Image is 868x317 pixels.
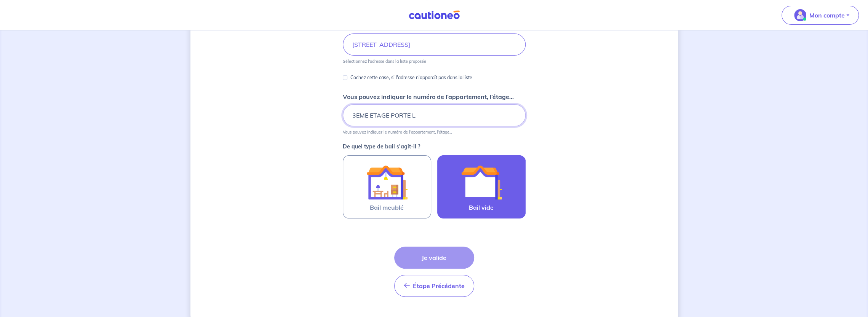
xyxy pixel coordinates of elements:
[461,162,502,203] img: illu_empty_lease.svg
[394,275,474,297] button: Étape Précédente
[350,73,472,82] p: Cochez cette case, si l'adresse n'apparaît pas dans la liste
[413,282,465,290] span: Étape Précédente
[370,203,404,212] span: Bail meublé
[343,129,452,135] p: Vous pouvez indiquer le numéro de l’appartement, l’étage...
[343,92,514,101] p: Vous pouvez indiquer le numéro de l’appartement, l’étage...
[809,11,845,20] p: Mon compte
[406,10,463,20] img: Cautioneo
[343,59,426,64] p: Sélectionnez l'adresse dans la liste proposée
[794,9,806,21] img: illu_account_valid_menu.svg
[366,162,408,203] img: illu_furnished_lease.svg
[343,144,526,149] p: De quel type de bail s’agit-il ?
[469,203,494,212] span: Bail vide
[782,6,859,25] button: illu_account_valid_menu.svgMon compte
[343,104,526,126] input: Appartement 2
[343,33,526,56] input: 2 rue de paris, 59000 lille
